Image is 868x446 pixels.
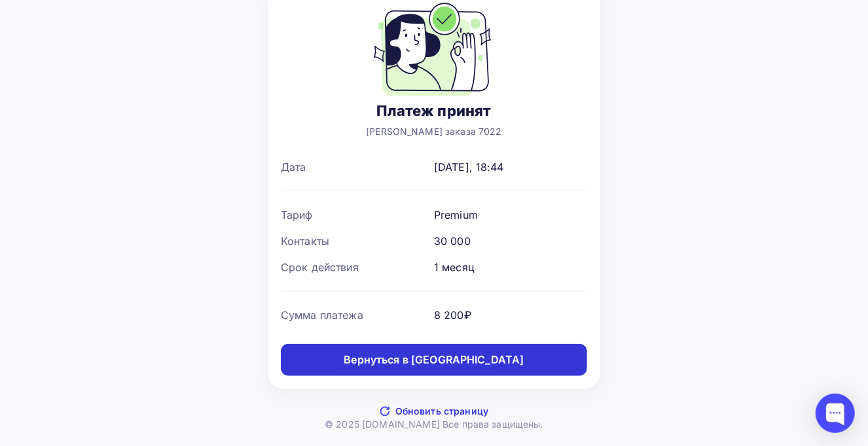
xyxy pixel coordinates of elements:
div: Платеж принят [366,102,502,120]
div: Тариф [281,207,434,223]
div: 30 000 [434,233,471,249]
div: Сумма платежа [281,307,434,323]
div: Вернуться в [GEOGRAPHIC_DATA] [344,352,524,367]
div: 8 200₽ [434,307,471,323]
div: 1 месяц [434,259,475,275]
span: Обновить страницу [395,405,488,418]
div: Срок действия [281,259,434,275]
div: Контакты [281,233,434,249]
div: Дата [281,159,434,175]
div: [DATE], 18:44 [434,159,504,175]
div: Premium [434,207,478,223]
div: © 2025 [DOMAIN_NAME] Все права защищены. [325,418,543,431]
div: [PERSON_NAME] заказа 7022 [366,125,502,138]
